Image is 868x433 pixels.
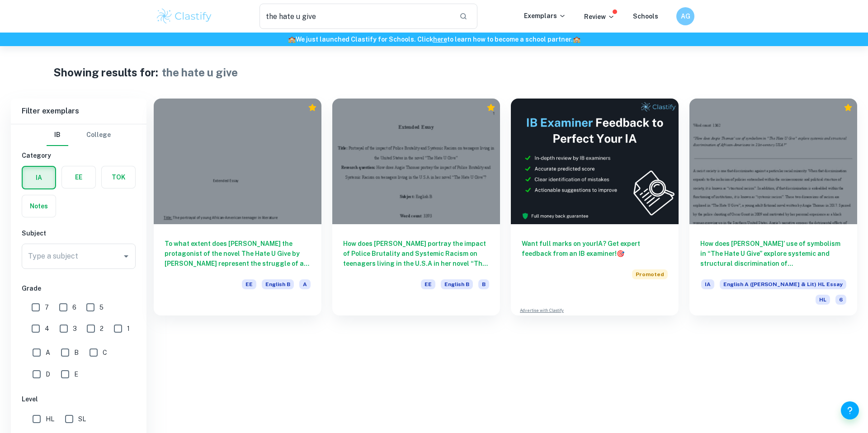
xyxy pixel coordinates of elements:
a: here [433,36,447,43]
div: Filter type choice [47,124,111,146]
a: Schools [633,13,658,20]
span: 2 [100,324,104,334]
button: EE [62,166,95,188]
div: Premium [844,103,853,112]
h6: We just launched Clastify for Schools. Click to learn how to become a school partner. [2,34,866,44]
span: E [74,369,78,379]
span: 🏫 [573,36,580,43]
span: B [74,348,79,358]
span: EE [242,279,256,289]
a: How does [PERSON_NAME] portray the impact of Police Brutality and Systemic Racism on teenagers li... [332,99,500,315]
button: Help and Feedback [841,401,859,419]
span: HL [816,295,830,305]
span: C [103,348,107,358]
input: Search for any exemplars... [259,4,452,29]
img: Thumbnail [511,99,679,224]
span: B [478,279,489,289]
div: Premium [308,103,317,112]
h6: How does [PERSON_NAME] portray the impact of Police Brutality and Systemic Racism on teenagers li... [343,239,489,268]
p: Exemplars [524,11,566,21]
button: AG [676,7,694,25]
span: 3 [73,324,77,334]
a: How does [PERSON_NAME]’ use of symbolism in “The Hate U Give” explore systemic and structural dis... [689,99,857,315]
span: Promoted [632,269,668,279]
span: 6 [835,295,846,305]
div: Premium [486,103,495,112]
button: IA [23,167,55,188]
span: A [299,279,311,289]
h6: AG [680,11,691,21]
button: Notes [22,195,56,217]
button: Open [120,250,132,263]
h6: To what extent does [PERSON_NAME] the protagonist of the novel The Hate U Give by [PERSON_NAME] r... [165,239,311,268]
span: 🎯 [617,250,624,257]
span: A [46,348,50,358]
h6: Category [22,151,136,160]
img: Clastify logo [156,7,213,25]
h1: Showing results for: [53,64,158,80]
h6: Filter exemplars [11,99,146,124]
h6: How does [PERSON_NAME]’ use of symbolism in “The Hate U Give” explore systemic and structural dis... [700,239,846,268]
span: 5 [99,302,104,312]
h6: Want full marks on your IA ? Get expert feedback from an IB examiner! [522,239,668,259]
span: English A ([PERSON_NAME] & Lit) HL Essay [720,279,846,289]
span: HL [46,414,54,424]
h6: Subject [22,228,136,238]
p: Review [584,12,615,22]
h1: the hate u give [162,64,238,80]
h6: Grade [22,283,136,293]
button: College [86,124,111,146]
button: TOK [102,166,135,188]
span: English B [441,279,473,289]
span: SL [78,414,86,424]
span: D [46,369,50,379]
a: To what extent does [PERSON_NAME] the protagonist of the novel The Hate U Give by [PERSON_NAME] r... [154,99,321,315]
a: Want full marks on yourIA? Get expert feedback from an IB examiner!PromotedAdvertise with Clastify [511,99,679,315]
span: 6 [72,302,76,312]
span: EE [421,279,435,289]
span: 1 [127,324,130,334]
span: English B [262,279,294,289]
span: 🏫 [288,36,296,43]
span: IA [701,279,714,289]
a: Advertise with Clastify [520,307,564,314]
h6: Level [22,394,136,404]
span: 7 [45,302,49,312]
button: IB [47,124,68,146]
span: 4 [45,324,49,334]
